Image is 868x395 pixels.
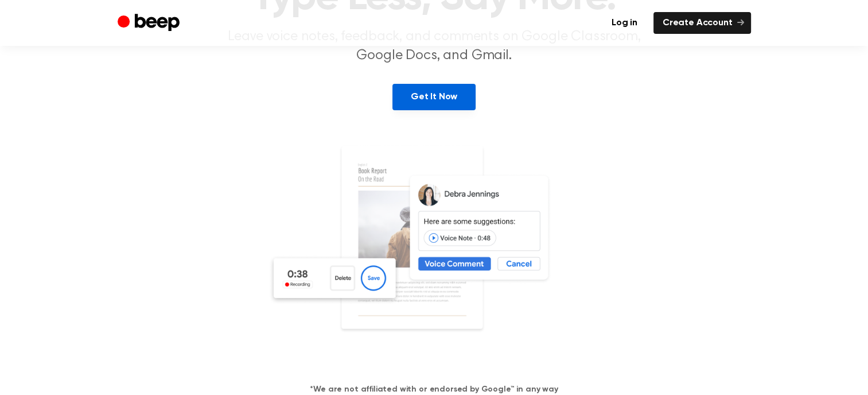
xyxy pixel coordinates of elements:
[653,12,751,34] a: Create Account
[392,84,476,110] a: Get It Now
[214,28,655,65] p: Leave voice notes, feedback, and comments on Google Classroom, Google Docs, and Gmail.
[118,12,182,34] a: Beep
[602,12,647,34] a: Log in
[268,145,601,365] img: Voice Comments on Docs and Recording Widget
